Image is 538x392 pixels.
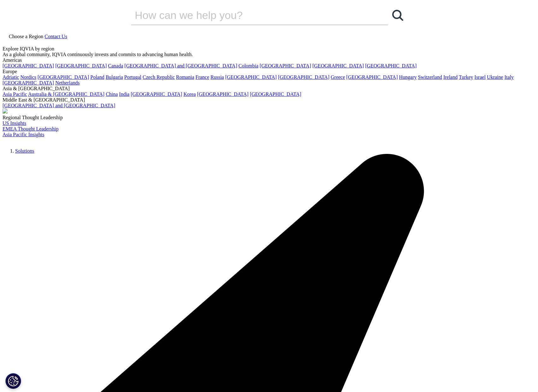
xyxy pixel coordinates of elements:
[106,74,123,80] a: Bulgaria
[3,103,115,108] a: [GEOGRAPHIC_DATA] and [GEOGRAPHIC_DATA]
[3,97,535,103] div: Middle East & [GEOGRAPHIC_DATA]
[3,108,8,114] img: 2093_analyzing-data-using-big-screen-display-and-laptop.png
[55,63,107,68] a: [GEOGRAPHIC_DATA]
[3,91,27,97] a: Asia Pacific
[9,34,43,39] span: Choose a Region
[346,74,398,80] a: [GEOGRAPHIC_DATA]
[176,74,194,80] a: Romania
[44,34,67,39] a: Contact Us
[55,80,80,85] a: Netherlands
[108,63,123,68] a: Canada
[197,91,248,97] a: [GEOGRAPHIC_DATA]
[331,74,345,80] a: Greece
[225,74,277,80] a: [GEOGRAPHIC_DATA]
[418,74,442,80] a: Switzerland
[3,69,535,74] div: Europe
[3,132,44,137] a: Asia Pacific Insights
[28,91,104,97] a: Australia & [GEOGRAPHIC_DATA]
[443,74,458,80] a: Ireland
[260,63,311,68] a: [GEOGRAPHIC_DATA]
[106,91,118,97] a: China
[278,74,329,80] a: [GEOGRAPHIC_DATA]
[15,148,34,154] a: Solutions
[487,74,503,80] a: Ukraine
[119,91,129,97] a: India
[124,74,141,80] a: Portugal
[250,91,301,97] a: [GEOGRAPHIC_DATA]
[388,6,407,25] a: Search
[124,63,237,68] a: [GEOGRAPHIC_DATA] and [GEOGRAPHIC_DATA]
[183,91,196,97] a: Korea
[3,86,535,91] div: Asia & [GEOGRAPHIC_DATA]
[3,80,54,85] a: [GEOGRAPHIC_DATA]
[365,63,417,68] a: [GEOGRAPHIC_DATA]
[143,74,175,80] a: Czech Republic
[210,74,224,80] a: Russia
[3,57,535,63] div: Americas
[38,74,89,80] a: [GEOGRAPHIC_DATA]
[5,373,21,389] button: Cookies Settings
[131,91,182,97] a: [GEOGRAPHIC_DATA]
[392,10,403,21] svg: Search
[505,74,514,80] a: Italy
[90,74,104,80] a: Poland
[459,74,473,80] a: Turkey
[239,63,258,68] a: Colombia
[20,74,36,80] a: Nordics
[3,74,19,80] a: Adriatic
[3,120,26,126] a: US Insights
[196,74,210,80] a: France
[312,63,364,68] a: [GEOGRAPHIC_DATA]
[3,115,535,120] div: Regional Thought Leadership
[131,6,370,25] input: Search
[3,126,58,132] a: EMEA Thought Leadership
[399,74,417,80] a: Hungary
[3,52,535,57] div: As a global community, IQVIA continuously invests and commits to advancing human health.
[3,63,54,68] a: [GEOGRAPHIC_DATA]
[3,46,535,52] div: Explore IQVIA by region
[475,74,486,80] a: Israel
